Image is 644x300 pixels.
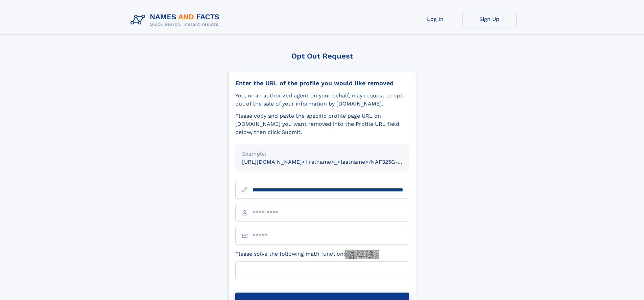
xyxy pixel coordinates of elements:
[235,250,379,259] label: Please solve the following math function:
[235,92,409,108] div: You, or an authorized agent on your behalf, may request to opt-out of the sale of your informatio...
[228,52,416,60] div: Opt Out Request
[242,150,402,158] div: Example:
[462,11,517,27] a: Sign Up
[235,79,409,87] div: Enter the URL of the profile you would like removed
[242,159,422,165] small: [URL][DOMAIN_NAME]<firstname>_<lastname>/NAF325G-xxxxxxxx
[128,11,225,29] img: Logo Names and Facts
[235,112,409,136] div: Please copy and paste the specific profile page URL on [DOMAIN_NAME] you want removed into the Pr...
[408,11,462,27] a: Log In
